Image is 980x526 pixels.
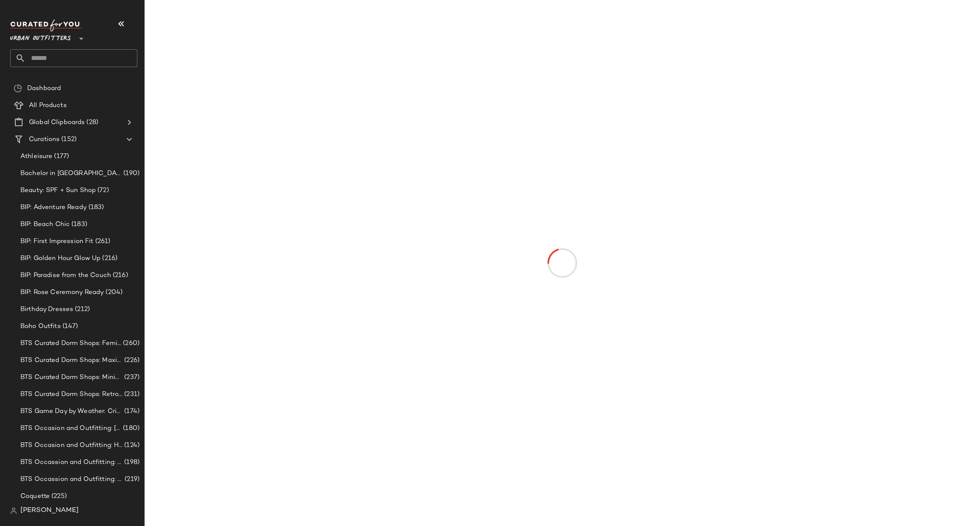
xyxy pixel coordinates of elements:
[20,492,50,501] span: Coquette
[52,152,69,161] span: (177)
[20,390,122,399] span: BTS Curated Dorm Shops: Retro+ Boho
[123,475,140,484] span: (219)
[20,152,52,161] span: Athleisure
[20,203,87,212] span: BIP: Adventure Ready
[121,339,140,348] span: (260)
[70,220,87,229] span: (183)
[111,271,128,280] span: (216)
[122,169,140,178] span: (190)
[20,373,122,382] span: BTS Curated Dorm Shops: Minimalist
[20,305,73,314] span: Birthday Dresses
[122,458,140,467] span: (198)
[122,373,140,382] span: (237)
[20,441,122,450] span: BTS Occasion and Outfitting: Homecoming Dresses
[20,506,79,516] span: [PERSON_NAME]
[20,169,122,178] span: Bachelor in [GEOGRAPHIC_DATA]: LP
[50,492,67,501] span: (225)
[29,118,85,127] span: Global Clipboards
[20,339,121,348] span: BTS Curated Dorm Shops: Feminine
[14,84,22,93] img: svg%3e
[20,475,123,484] span: BTS Occassion and Outfitting: First Day Fits
[87,203,104,212] span: (183)
[20,424,121,433] span: BTS Occasion and Outfitting: [PERSON_NAME] to Party
[27,84,61,93] span: Dashboard
[20,322,61,331] span: Boho Outfits
[100,254,117,263] span: (216)
[20,254,100,263] span: BIP: Golden Hour Glow Up
[60,135,77,144] span: (152)
[20,458,122,467] span: BTS Occassion and Outfitting: Campus Lounge
[20,271,111,280] span: BIP: Paradise from the Couch
[20,356,122,365] span: BTS Curated Dorm Shops: Maximalist
[20,288,104,297] span: BIP: Rose Ceremony Ready
[20,237,94,246] span: BIP: First Impression Fit
[61,322,78,331] span: (147)
[104,288,122,297] span: (204)
[29,135,60,144] span: Curations
[122,407,140,416] span: (174)
[85,118,98,127] span: (28)
[10,29,71,44] span: Urban Outfitters
[122,441,140,450] span: (124)
[10,507,17,514] img: svg%3e
[73,305,90,314] span: (212)
[20,186,96,195] span: Beauty: SPF + Sun Shop
[20,220,70,229] span: BIP: Beach Chic
[20,407,122,416] span: BTS Game Day by Weather: Crisp & Cozy
[121,424,140,433] span: (180)
[29,101,67,110] span: All Products
[96,186,109,195] span: (72)
[94,237,111,246] span: (261)
[10,20,83,31] img: cfy_white_logo.C9jOOHJF.svg
[122,390,140,399] span: (231)
[122,356,140,365] span: (226)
